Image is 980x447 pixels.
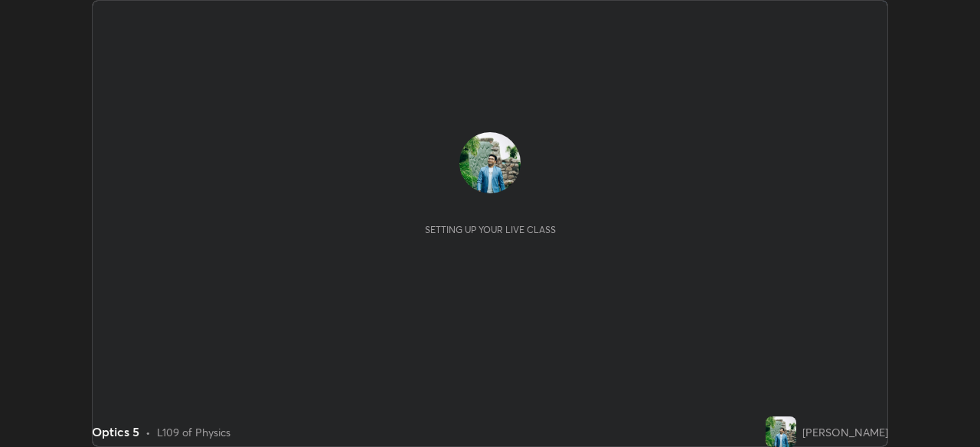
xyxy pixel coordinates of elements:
div: Optics 5 [92,423,139,441]
div: • [145,424,151,440]
div: [PERSON_NAME] [802,424,888,440]
div: Setting up your live class [425,224,556,235]
img: 3039acb2fa3d48028dcb1705d1182d1b.jpg [766,416,796,447]
div: L109 of Physics [157,424,230,440]
img: 3039acb2fa3d48028dcb1705d1182d1b.jpg [459,132,521,193]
